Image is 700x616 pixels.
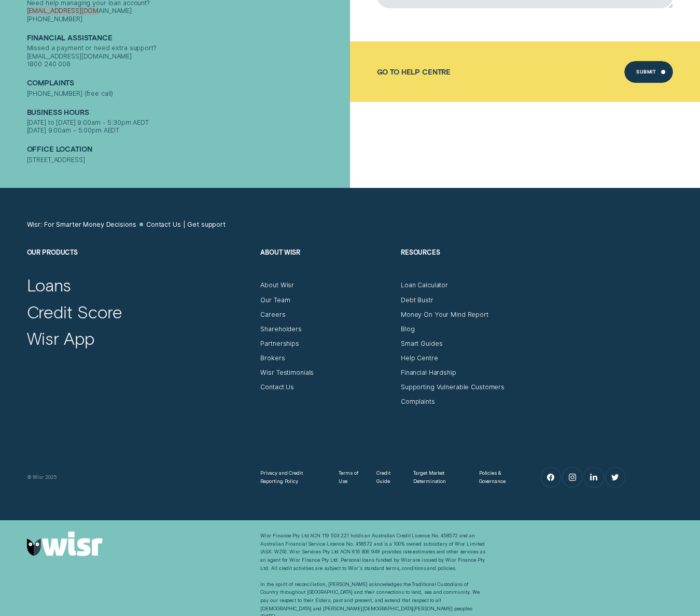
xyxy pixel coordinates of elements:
[563,467,582,487] a: Instagram
[260,311,285,319] a: Careers
[401,311,488,319] a: Money On Your Mind Report
[27,108,346,119] h2: Business Hours
[401,296,433,304] a: Debt Bustr
[479,469,519,485] a: Policies & Governance
[624,61,674,83] button: Submit
[260,354,285,362] a: Brokers
[401,354,438,362] a: Help Centre
[146,221,226,229] a: Contact Us | Get support
[413,469,464,485] a: Target Market Determination
[606,467,625,487] a: Twitter
[27,156,346,164] div: [STREET_ADDRESS]
[27,119,346,135] div: [DATE] to [DATE] 9:00am - 5:30pm AEDT [DATE] 9:00am - 5:00pm AEDT
[377,68,451,76] a: Go to Help Centre
[27,34,346,44] h2: Financial assistance
[584,467,604,487] a: LinkedIn
[401,325,415,333] a: Blog
[27,248,253,281] h2: Our Products
[23,473,257,481] div: © Wisr 2025
[27,328,94,349] a: Wisr App
[260,383,294,391] a: Contact Us
[260,248,393,281] h2: About Wisr
[27,532,103,556] img: Wisr
[260,325,302,333] a: Shareholders
[401,383,505,391] a: Supporting Vulnerable Customers
[27,301,122,322] a: Credit Score
[27,221,136,229] a: Wisr: For Smarter Money Decisions
[260,469,324,485] a: Privacy and Credit Reporting Policy
[27,44,346,68] div: Missed a payment or need extra support? [EMAIL_ADDRESS][DOMAIN_NAME] 1800 240 008
[260,281,294,289] a: About Wisr
[401,369,456,377] a: Financial Hardship
[401,248,533,281] h2: Resources
[27,90,346,98] div: [PHONE_NUMBER] (free call)
[260,340,299,348] a: Partnerships
[376,469,399,485] a: Credit Guide
[339,469,362,485] a: Terms of Use
[27,274,72,296] a: Loans
[260,369,314,377] a: Wisr Testimonials
[260,296,290,304] a: Our Team
[27,79,346,89] h2: Complaints
[401,340,443,348] a: Smart Guides
[401,398,435,406] a: Complaints
[27,145,346,155] h2: Office Location
[541,467,561,487] a: Facebook
[401,281,448,289] a: Loan Calculator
